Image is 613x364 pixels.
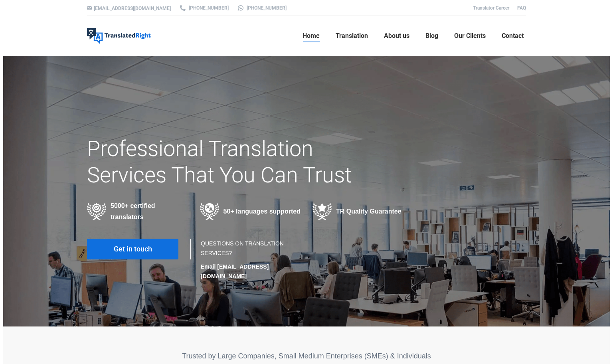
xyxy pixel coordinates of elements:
[499,23,526,49] a: Contact
[94,6,171,11] a: [EMAIL_ADDRESS][DOMAIN_NAME]
[201,263,269,279] strong: Email [EMAIL_ADDRESS][DOMAIN_NAME]
[454,32,486,40] span: Our Clients
[425,32,438,40] span: Blog
[502,32,524,40] span: Contact
[517,5,526,11] a: FAQ
[336,32,368,40] span: Translation
[312,203,413,220] div: TR Quality Guarantee
[87,28,151,44] img: Translated Right
[87,136,376,188] h1: Professional Translation Services That You Can Trust
[473,5,509,11] a: Translator Career
[87,203,107,220] img: Professional Certified Translators providing translation services in various industries in 50+ la...
[303,32,320,40] span: Home
[237,4,287,12] a: [PHONE_NUMBER]
[87,200,188,223] div: 5000+ certified translators
[87,239,178,259] a: Get in touch
[114,245,152,253] span: Get in touch
[200,203,301,220] div: 50+ languages supported
[452,23,488,49] a: Our Clients
[384,32,409,40] span: About us
[382,23,412,49] a: About us
[423,23,441,49] a: Blog
[179,4,229,12] a: [PHONE_NUMBER]
[333,23,370,49] a: Translation
[201,239,299,281] div: QUESTIONS ON TRANSLATION SERVICES?
[300,23,322,49] a: Home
